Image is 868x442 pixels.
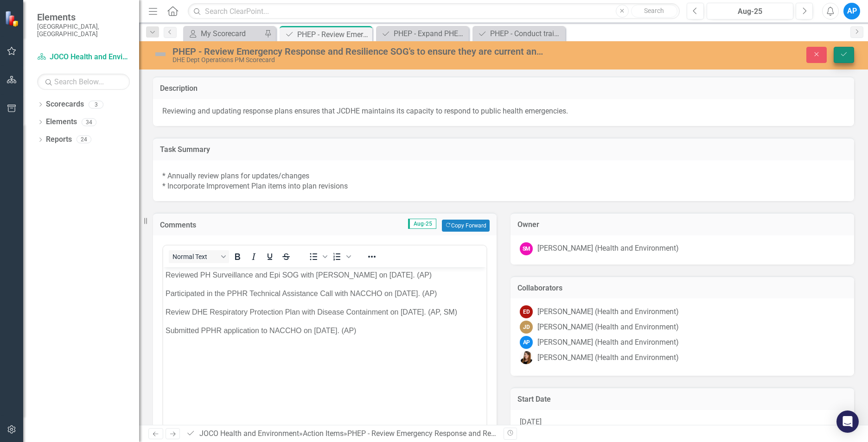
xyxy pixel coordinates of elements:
[537,307,679,317] div: [PERSON_NAME] (Health and Environment)
[517,395,847,404] h3: Start Date
[517,284,847,292] h3: Collaborators
[246,250,262,263] button: Italic
[153,47,168,62] img: Not Defined
[537,337,679,348] div: [PERSON_NAME] (Health and Environment)
[199,429,299,438] a: JOCO Health and Environment
[517,221,847,229] h3: Owner
[297,29,370,40] div: PHEP - Review Emergency Response and Resilience SOG's to ensure they are current and operational
[37,52,130,63] a: JOCO Health and Environment
[408,219,436,229] span: Aug-25
[490,28,563,39] div: PHEP - Conduct training and exercises
[843,3,860,19] button: AP
[186,429,497,439] div: » »
[520,305,533,318] div: ED
[306,250,329,263] div: Bullet list
[520,417,542,426] span: [DATE]
[230,250,245,263] button: Bold
[160,145,847,154] h3: Task Summary
[442,220,490,232] button: Copy Forward
[46,117,77,127] a: Elements
[89,101,103,108] div: 3
[37,23,130,38] small: [GEOGRAPHIC_DATA], [GEOGRAPHIC_DATA]
[329,250,352,263] div: Numbered list
[378,28,466,39] a: PHEP - Expand PHEP's partner network, both internal and external
[520,242,533,255] div: SM
[537,322,679,333] div: [PERSON_NAME] (Health and Environment)
[537,243,679,254] div: [PERSON_NAME] (Health and Environment)
[162,169,845,192] p: * Annually review plans for updates/changes * Incorporate Improvement Plan items into plan revisions
[185,28,262,39] a: My Scorecard
[631,5,677,18] button: Search
[172,253,218,260] span: Normal Text
[520,321,533,334] div: JD
[394,28,466,39] div: PHEP - Expand PHEP's partner network, both internal and external
[303,429,344,438] a: Action Items
[475,28,563,39] a: PHEP - Conduct training and exercises
[5,11,21,27] img: ClearPoint Strategy
[201,28,262,39] div: My Scorecard
[160,84,847,93] h3: Description
[169,250,229,263] button: Block Normal Text
[172,57,546,63] div: DHE Dept Operations PM Scorecard
[188,3,680,19] input: Search ClearPoint...
[82,118,96,126] div: 34
[347,429,675,438] div: PHEP - Review Emergency Response and Resilience SOG's to ensure they are current and operational
[710,6,790,17] div: Aug-25
[162,106,845,117] p: Reviewing and updating response plans ensures that JCDHE maintains its capacity to respond to pub...
[163,267,486,429] iframe: Rich Text Area
[46,99,84,110] a: Scorecards
[520,336,533,349] div: AP
[46,134,72,145] a: Reports
[37,12,130,23] span: Elements
[707,3,793,19] button: Aug-25
[644,7,664,14] span: Search
[520,351,533,364] img: Amy Showalter
[77,136,91,144] div: 24
[836,410,859,433] div: Open Intercom Messenger
[278,250,294,263] button: Strikethrough
[172,46,546,57] div: PHEP - Review Emergency Response and Resilience SOG's to ensure they are current and operational
[262,250,278,263] button: Underline
[37,74,130,90] input: Search Below...
[364,250,380,263] button: Reveal or hide additional toolbar items
[537,353,679,363] div: [PERSON_NAME] (Health and Environment)
[160,221,261,229] h3: Comments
